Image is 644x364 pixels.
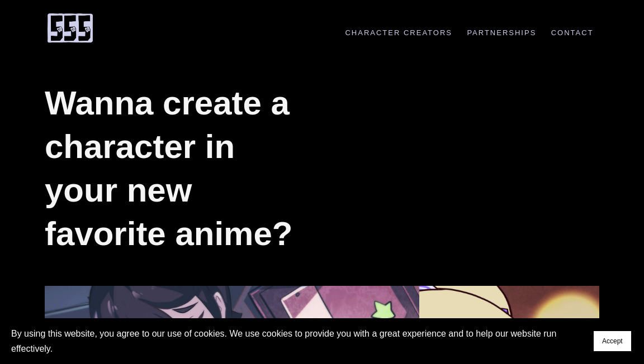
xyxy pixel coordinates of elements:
[339,28,458,37] a: Character Creators
[11,326,583,356] p: By using this website, you agree to our use of cookies. We use cookies to provide you with a grea...
[45,13,95,39] a: 555 Comic
[461,28,542,37] a: Partnerships
[45,82,312,256] h1: Wanna create a character in your new favorite anime?
[594,331,631,351] button: Accept
[45,12,95,44] img: 555 Comic
[602,337,623,345] span: Accept
[545,28,599,37] a: Contact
